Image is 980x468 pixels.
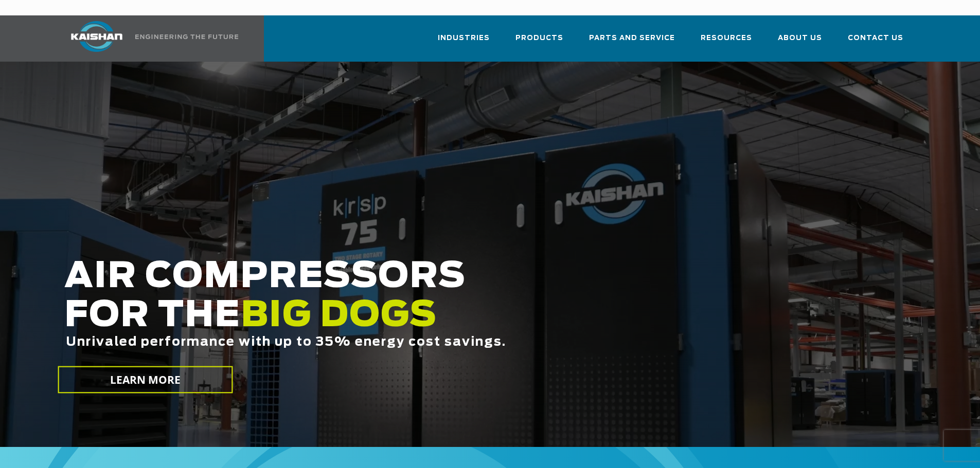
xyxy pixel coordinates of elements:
span: Resources [701,32,752,44]
span: Parts and Service [589,32,675,44]
span: Unrivaled performance with up to 35% energy cost savings. [66,336,506,348]
a: Parts and Service [589,25,675,60]
a: Resources [701,25,752,60]
span: About Us [778,32,822,44]
span: Products [515,32,563,44]
span: LEARN MORE [110,372,181,387]
span: BIG DOGS [241,298,437,333]
a: Industries [438,25,490,60]
a: Contact Us [848,25,903,60]
span: Contact Us [848,32,903,44]
a: About Us [778,25,822,60]
img: kaishan logo [58,21,135,52]
h2: AIR COMPRESSORS FOR THE [64,257,772,381]
a: LEARN MORE [58,366,233,394]
a: Products [515,25,563,60]
img: Engineering the future [135,34,238,39]
span: Industries [438,32,490,44]
a: Kaishan USA [58,15,240,62]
